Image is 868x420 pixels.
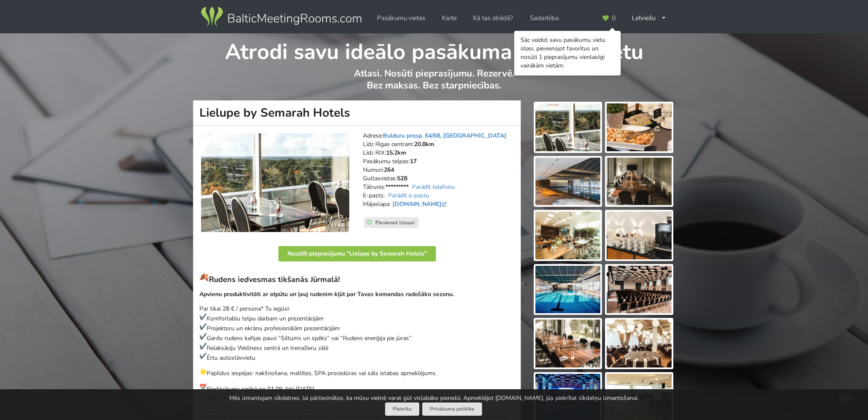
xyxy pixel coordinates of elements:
[325,219,349,232] div: 1 / 45
[612,15,616,21] span: 0
[199,343,207,350] img: ✔️
[199,273,514,285] h3: Rudens iedvesmas tikšanās Jūrmalā!
[386,149,406,157] strong: 15.2km
[199,368,514,378] p: Papildus iespējas: nakšņošana, maltītes, SPA procedūras vai sāls istabas apmeklējums.
[607,320,672,367] img: Lielupe by Semarah Hotels | Jūrmala | Pasākumu vieta - galerijas bilde
[422,402,482,416] a: Privātuma politika
[199,5,363,29] img: Baltic Meeting Rooms
[199,273,209,282] img: 🍂
[535,211,600,259] img: Lielupe by Semarah Hotels | Jūrmala | Pasākumu vieta - galerijas bilde
[193,33,675,66] h1: Atrodi savu ideālo pasākuma norises vietu
[388,191,429,200] a: Parādīt e-pastu
[412,183,455,191] a: Parādīt telefonu
[414,140,434,148] strong: 20.8km
[607,211,672,259] img: Lielupe by Semarah Hotels | Jūrmala | Pasākumu vieta - galerijas bilde
[607,158,672,206] img: Lielupe by Semarah Hotels | Jūrmala | Pasākumu vieta - galerijas bilde
[199,305,514,362] p: Par tikai 28 € / persona* Tu iegūsi: Komfortablu telpu darbam un prezentācijām Projektoru un ekrā...
[199,333,207,340] img: ✔️
[392,200,448,208] a: [DOMAIN_NAME]
[520,36,614,70] div: Sāc veidot savu pasākumu vietu izlasi, pievienojot favorītus un nosūti 1 pieprasījumu vienlaicīgi...
[535,320,600,367] img: Lielupe by Semarah Hotels | Jūrmala | Pasākumu vieta - galerijas bilde
[436,10,463,26] a: Karte
[397,174,407,182] strong: 528
[199,323,207,330] img: ✔️
[535,266,600,314] img: Lielupe by Semarah Hotels | Jūrmala | Pasākumu vieta - galerijas bilde
[607,103,672,151] img: Lielupe by Semarah Hotels | Jūrmala | Pasākumu vieta - galerijas bilde
[199,290,454,298] strong: Apvieno produktivitāti ar atpūtu un ļauj rudenim kļūt par Tavas komandas radošāko sezonu.
[193,100,521,126] h1: Lielupe by Semarah Hotels
[410,157,417,165] strong: 17
[199,352,207,360] img: ✔️
[193,68,675,100] p: Atlasi. Nosūti pieprasījumu. Rezervē. Bez maksas. Bez starpniecības.
[363,132,514,217] address: Adrese: Līdz Rīgas centram: Līdz RIX: Pasākumu telpas: Numuri: Gultasvietas: Tālrunis: E-pasts: M...
[467,10,519,26] a: Kā tas strādā?
[626,10,672,26] div: Latviešu
[535,103,600,151] img: Lielupe by Semarah Hotels | Jūrmala | Pasākumu vieta - galerijas bilde
[535,158,600,206] img: Lielupe by Semarah Hotels | Jūrmala | Pasākumu vieta - galerijas bilde
[199,368,207,375] img: 🌟
[199,313,207,320] img: ✔️
[278,246,436,261] button: Nosūtīt pieprasījumu "Lielupe by Semarah Hotels"
[607,266,672,314] img: Lielupe by Semarah Hotels | Jūrmala | Pasākumu vieta - galerijas bilde
[199,384,514,402] p: Piedāvājums spēkā no 01.09. līdz [DATE] *Sākot no 10 personām, atkarībā no pieejamības
[385,402,419,416] button: Piekrītu
[375,219,415,226] span: Pievienot izlasei
[371,10,431,26] a: Pasākumu vietas
[201,133,349,232] a: Viesnīca | Jūrmala | Lielupe by Semarah Hotels 1 / 45
[384,166,394,174] strong: 264
[524,10,565,26] a: Sadarbība
[199,384,207,391] img: 📅
[383,132,506,140] a: Bulduru prosp. 64/68, [GEOGRAPHIC_DATA]
[201,133,349,232] img: Viesnīca | Jūrmala | Lielupe by Semarah Hotels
